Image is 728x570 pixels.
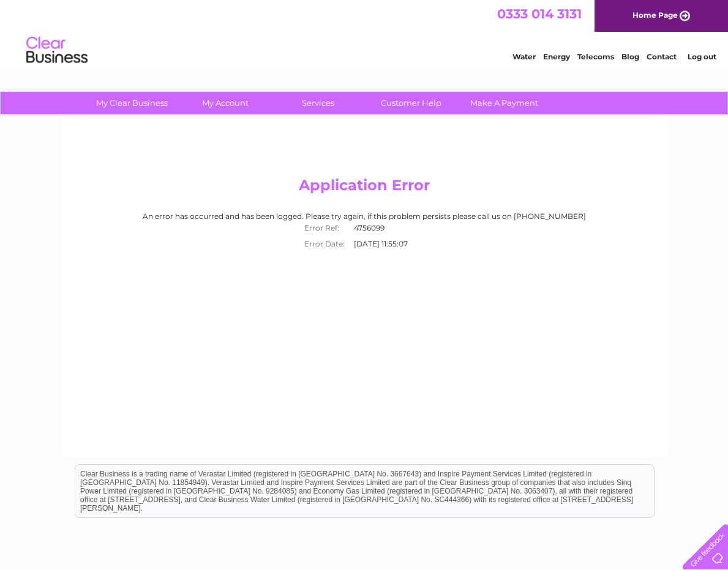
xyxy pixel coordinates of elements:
a: Water [512,52,536,61]
th: Error Date: [298,236,351,252]
div: An error has occurred and has been logged. Please try again, if this problem persists please call... [73,212,656,252]
a: Services [268,92,369,114]
a: Contact [647,52,677,61]
a: 0333 014 3131 [497,6,582,21]
td: 4756099 [351,220,430,236]
td: [DATE] 11:55:07 [351,236,430,252]
a: Telecoms [577,52,614,61]
a: Log out [688,52,716,61]
img: logo.png [26,32,88,69]
a: Blog [621,52,639,61]
div: Clear Business is a trading name of Verastar Limited (registered in [GEOGRAPHIC_DATA] No. 3667643... [75,7,654,59]
a: My Account [174,92,276,114]
a: Make A Payment [454,92,555,114]
a: Customer Help [361,92,462,114]
a: Energy [543,52,570,61]
th: Error Ref: [298,220,351,236]
h2: Application Error [73,177,656,200]
a: My Clear Business [81,92,182,114]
